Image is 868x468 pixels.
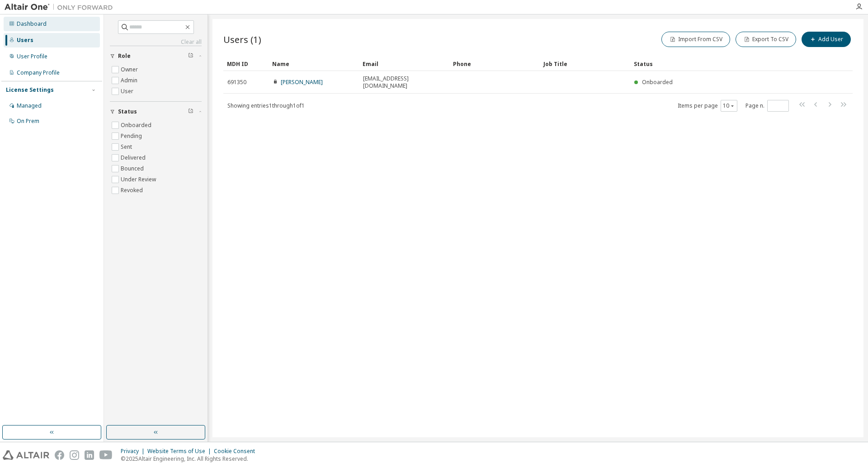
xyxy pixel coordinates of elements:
div: On Prem [17,118,39,125]
a: [PERSON_NAME] [281,78,323,86]
span: Role [118,52,131,60]
label: Under Review [121,174,158,185]
div: License Settings [6,86,54,94]
span: 691350 [227,79,246,86]
a: Clear all [110,38,202,46]
div: Dashboard [17,20,47,28]
span: Status [118,108,137,115]
label: User [121,86,135,97]
label: Sent [121,142,134,152]
span: Showing entries 1 through 1 of 1 [227,102,305,109]
button: Role [110,46,202,66]
img: instagram.svg [70,450,79,460]
button: Add User [802,32,851,47]
span: Items per page [678,100,737,112]
div: Email [363,57,446,71]
label: Onboarded [121,120,153,131]
div: MDH ID [227,57,265,71]
span: Users (1) [223,33,261,46]
button: Export To CSV [736,32,796,47]
span: Clear filter [188,52,193,60]
label: Bounced [121,163,146,174]
img: facebook.svg [55,450,64,460]
label: Admin [121,75,139,86]
span: Onboarded [642,78,673,86]
img: linkedin.svg [85,450,94,460]
div: Managed [17,102,42,109]
div: Phone [453,57,536,71]
div: Cookie Consent [214,448,260,455]
div: Users [17,37,33,44]
div: Job Title [543,57,627,71]
div: Status [634,57,806,71]
label: Owner [121,64,140,75]
div: User Profile [17,53,47,60]
div: Website Terms of Use [147,448,214,455]
div: Privacy [121,448,147,455]
img: youtube.svg [99,450,113,460]
button: Status [110,102,202,122]
img: altair_logo.svg [3,450,49,460]
div: Name [272,57,355,71]
label: Delivered [121,152,147,163]
label: Pending [121,131,144,142]
button: Import From CSV [661,32,730,47]
img: Altair One [5,3,118,12]
p: © 2025 Altair Engineering, Inc. All Rights Reserved. [121,455,260,463]
button: 10 [723,102,735,109]
span: Page n. [745,100,789,112]
div: Company Profile [17,69,60,76]
span: Clear filter [188,108,193,115]
label: Revoked [121,185,145,196]
span: [EMAIL_ADDRESS][DOMAIN_NAME] [363,75,445,90]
